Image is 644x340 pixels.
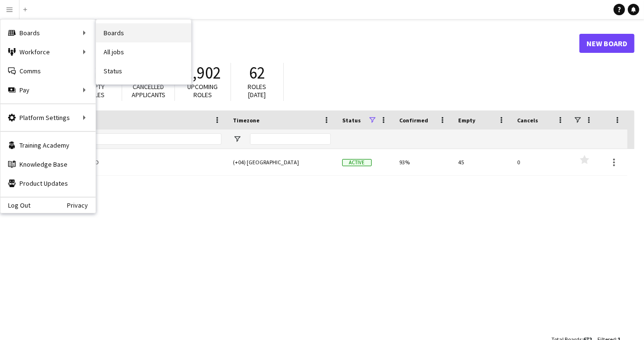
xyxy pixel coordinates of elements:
a: All jobs [96,42,191,61]
span: 62 [249,62,265,83]
div: Boards [0,23,96,42]
span: Active [342,159,372,166]
input: Board name Filter Input [39,133,221,145]
a: Status [96,61,191,80]
a: Privacy [67,201,96,209]
a: New Board [579,34,634,53]
div: 45 [452,149,511,175]
div: (+04) [GEOGRAPHIC_DATA] [227,149,336,175]
h1: Boards [17,36,579,50]
span: Confirmed [399,117,428,124]
div: 93% [394,149,452,175]
input: Timezone Filter Input [250,133,331,145]
a: Product Updates [0,174,96,193]
span: Cancels [517,117,538,124]
div: Workforce [0,42,96,61]
span: Roles [DATE] [248,82,267,99]
a: Training Academy [0,136,96,155]
span: Cancelled applicants [132,82,165,99]
span: Upcoming roles [188,82,218,99]
button: Open Filter Menu [233,135,241,143]
span: Status [342,117,361,124]
div: Platform Settings [0,108,96,127]
a: Comms [0,61,96,80]
a: Boards [96,23,191,42]
div: 0 [511,149,570,175]
a: Knowledge Base [0,155,96,174]
div: Pay [0,80,96,100]
a: DUBAI SILICON OASIS - DSO [22,149,221,176]
a: Log Out [0,201,30,209]
span: Timezone [233,117,260,124]
span: Empty [458,117,475,124]
span: 2,902 [184,62,221,83]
